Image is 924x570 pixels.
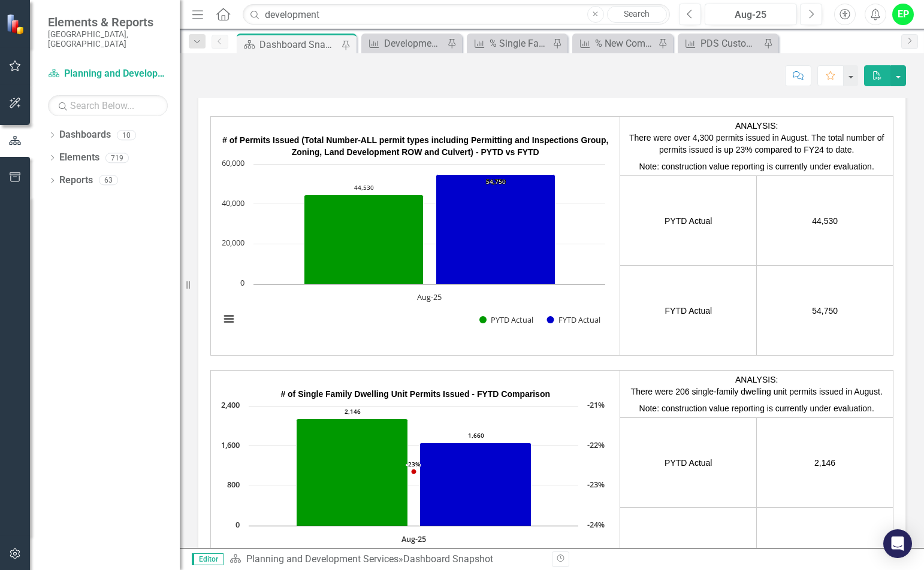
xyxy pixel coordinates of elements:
[259,37,339,52] div: Dashboard Snapshot
[117,130,136,140] div: 10
[297,419,408,526] path: Aug-25, 2,146. PYTD Actual.
[417,292,442,302] text: Aug-25
[403,553,493,565] div: Dashboard Snapshot
[297,419,408,526] g: PYTD Actual, series 2 of 3. Bar series with 1 bar. Y axis, values.
[230,553,543,566] div: »
[345,407,361,416] text: 2,146
[222,237,244,248] text: 20,000
[705,4,797,25] button: Aug-25
[709,8,793,22] div: Aug-25
[883,529,912,558] div: Open Intercom Messenger
[420,443,532,526] path: Aug-25, 1,660. FYTD Actual.
[623,132,890,158] p: There were over 4,300 permits issued in August. The total number of permits issued is up 23% comp...
[757,418,893,508] td: 2,146
[700,36,760,51] div: PDS Customer Service (Copy) w/ Accela
[623,400,890,414] p: Note: construction value reporting is currently under evaluation.
[235,519,240,530] text: 0
[892,4,914,25] button: EP
[575,36,655,51] a: % New Commercial On Time Reviews Monthly
[587,479,605,490] text: -23%
[620,176,757,266] td: PYTD Actual
[240,277,244,288] text: 0
[105,153,129,163] div: 719
[48,29,168,49] small: [GEOGRAPHIC_DATA], [GEOGRAPHIC_DATA]
[214,158,617,338] div: Chart. Highcharts interactive chart.
[681,36,760,51] a: PDS Customer Service (Copy) w/ Accela
[221,439,240,450] text: 1,600
[364,36,444,51] a: Development Trends
[587,399,605,410] text: -21%
[214,158,611,338] svg: Interactive chart
[623,158,890,172] p: Note: construction value reporting is currently under evaluation.
[620,371,893,418] td: ANALYSIS:
[490,36,549,51] div: % Single Family Residential Permit Reviews On Time Monthly
[420,443,532,526] g: FYTD Actual, series 3 of 3. Bar series with 1 bar. Y axis, values.
[48,95,168,116] input: Search Below...
[59,151,99,165] a: Elements
[406,460,421,468] text: -23%
[99,175,118,186] div: 63
[48,67,168,81] a: Planning and Development Services
[623,386,890,400] p: There were 206 single-family dwelling unit permits issued in August.
[757,266,893,356] td: 54,750
[401,533,426,544] text: Aug-25
[412,469,416,474] path: Aug-25, -22.64678472. % Change.
[436,175,555,284] path: Aug-25, 54,750. FYTD Actual.
[468,431,484,439] text: 1,660
[587,439,605,450] text: -22%
[221,311,237,328] button: View chart menu, Chart
[595,36,655,51] div: % New Commercial On Time Reviews Monthly
[486,177,506,186] text: 54,750
[620,117,893,176] td: ANALYSIS:
[412,469,416,474] g: % Change, series 1 of 3. Line with 1 data point. Y axis, values.
[304,195,424,284] path: Aug-25, 44,530. PYTD Actual.
[587,519,605,530] text: -24%
[607,6,667,23] a: Search
[192,553,224,565] span: Editor
[222,135,608,157] span: # of Permits Issued (Total Number-ALL permit types including Permitting and Inspections Group, Zo...
[227,479,240,490] text: 800
[48,15,168,29] span: Elements & Reports
[59,174,93,187] a: Reports
[436,175,555,284] g: FYTD Actual, bar series 2 of 2 with 1 bar.
[757,176,893,266] td: 44,530
[246,553,398,565] a: Planning and Development Services
[620,418,757,508] td: PYTD Actual
[222,157,244,168] text: 60,000
[59,128,111,142] a: Dashboards
[354,183,374,192] text: 44,530
[547,314,600,325] button: Show FYTD Actual
[221,399,240,410] text: 2,400
[384,36,444,51] div: Development Trends
[304,195,424,284] g: PYTD Actual, bar series 1 of 2 with 1 bar.
[620,266,757,356] td: FYTD Actual
[6,13,27,34] img: ClearPoint Strategy
[479,314,534,325] button: Show PYTD Actual
[243,4,670,25] input: Search ClearPoint...
[470,36,549,51] a: % Single Family Residential Permit Reviews On Time Monthly
[222,198,244,208] text: 40,000
[280,389,550,399] span: # of Single Family Dwelling Unit Permits Issued - FYTD Comparison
